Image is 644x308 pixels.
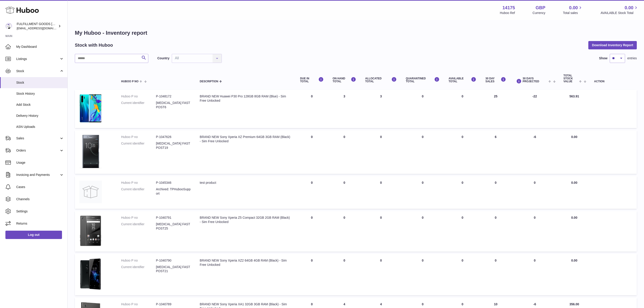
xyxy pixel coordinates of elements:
[156,141,191,150] dd: [MEDICAL_DATA] FASTPOST19
[5,23,12,30] img: sales@fulfillmentgoodsuk.com
[481,254,510,295] td: 0
[328,211,361,252] td: 0
[571,259,577,262] span: 0.00
[569,5,578,11] span: 0.00
[156,181,191,185] dd: P-1045346
[571,216,577,219] span: 0.00
[121,135,156,139] dt: Huboo P no
[16,209,64,214] span: Settings
[16,173,59,177] span: Invoicing and Payments
[16,92,64,96] span: Stock History
[449,77,476,83] div: AVAILABLE Total
[328,90,361,128] td: 3
[296,90,328,128] td: 0
[563,5,583,15] a: 0.00 Total sales
[156,222,191,231] dd: [MEDICAL_DATA] FASTPOST25
[444,130,481,174] td: 0
[511,176,559,209] td: 0
[422,302,424,306] span: 0
[296,254,328,295] td: 0
[422,181,424,184] span: 0
[594,80,632,83] div: Action
[571,181,577,184] span: 0.00
[563,11,583,15] span: Total sales
[625,5,633,11] span: 0.00
[16,57,59,61] span: Listings
[361,211,401,252] td: 0
[569,302,579,306] span: 356.00
[481,211,510,252] td: 0
[121,94,156,99] dt: Huboo P no
[200,258,291,267] div: BRAND NEW Sony Xperia XZ2 64GB 4GB RAM (Black) - Sim Free Unlocked
[627,56,637,60] span: entries
[156,135,191,139] dd: P-1047626
[157,56,170,60] label: Country
[422,216,424,219] span: 0
[156,265,191,274] dd: [MEDICAL_DATA] FASTPOST21
[16,125,64,129] span: ASN Uploads
[79,135,102,168] img: product image
[75,42,113,48] h2: Stock with Huboo
[16,69,59,73] span: Stock
[16,185,64,189] span: Cases
[444,211,481,252] td: 0
[511,211,559,252] td: 0
[564,74,578,83] span: Total stock value
[588,41,637,49] button: Download Inventory Report
[17,26,66,30] span: [EMAIL_ADDRESS][DOMAIN_NAME]
[296,176,328,209] td: 0
[481,90,510,128] td: 25
[300,77,323,83] div: DUE IN TOTAL
[569,94,579,98] span: 563.91
[328,176,361,209] td: 0
[500,11,515,15] div: Huboo Ref
[536,5,545,11] strong: GBP
[121,302,156,306] dt: Huboo P no
[422,94,424,98] span: 0
[156,101,191,109] dd: [MEDICAL_DATA] FASTPOST6
[333,77,356,83] div: ON HAND Total
[485,77,506,83] div: 30 DAY SALES
[16,80,64,85] span: Stock
[511,254,559,295] td: 0
[361,130,401,174] td: 0
[200,94,291,103] div: BRAND NEW Huawei P30 Pro 128GB 8GB RAM (Blue) - Sim Free Unlocked
[511,90,559,128] td: -22
[328,254,361,295] td: 0
[422,135,424,139] span: 0
[16,45,64,49] span: My Dashboard
[79,216,102,246] img: product image
[296,130,328,174] td: 0
[406,77,440,83] div: QUARANTINED Total
[523,77,548,83] span: 30 DAYS PROJECTED
[5,231,62,239] a: Log out
[156,94,191,99] dd: P-1048172
[121,80,138,83] span: Huboo P no
[16,136,59,140] span: Sales
[156,302,191,306] dd: P-1040789
[600,11,639,15] span: AVAILABLE Stock Total
[79,94,102,122] img: product image
[17,22,57,30] div: FULFILLMENT GOODS [GEOGRAPHIC_DATA]
[156,187,191,196] dd: Archived: TPHubooSupport
[200,216,291,224] div: BRAND NEW Sony Xperia Z5 Compact 32GB 2GB RAM (Black) - Sim Free Unlocked
[600,5,639,15] a: 0.00 AVAILABLE Stock Total
[511,130,559,174] td: -6
[481,176,510,209] td: 0
[16,161,64,165] span: Usage
[361,176,401,209] td: 0
[328,130,361,174] td: 0
[502,5,515,11] strong: 14175
[16,114,64,118] span: Delivery History
[296,211,328,252] td: 0
[79,258,102,290] img: product image
[200,181,291,185] div: test product
[16,148,59,153] span: Orders
[200,80,218,83] span: Description
[599,56,607,60] label: Show
[156,258,191,263] dd: P-1040790
[121,216,156,220] dt: Huboo P no
[121,258,156,263] dt: Huboo P no
[444,254,481,295] td: 0
[481,130,510,174] td: 6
